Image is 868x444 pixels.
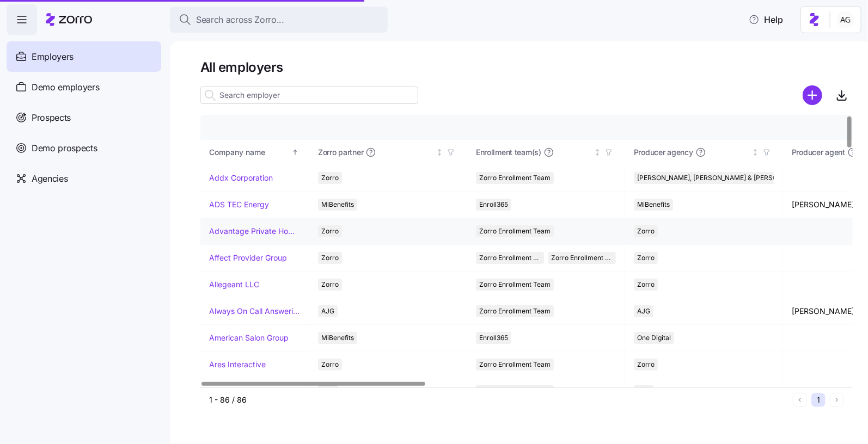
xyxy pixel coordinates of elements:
span: Zorro Enrollment Team [479,359,551,371]
a: Agencies [7,163,161,194]
span: Enroll365 [479,199,508,211]
div: Company name [209,146,290,158]
span: Zorro Enrollment Experts [552,252,613,264]
span: Zorro Enrollment Team [479,305,551,317]
span: Zorro Enrollment Team [479,252,541,264]
th: Zorro partnerNot sorted [309,140,467,165]
button: 1 [811,393,826,407]
span: Help [749,13,783,26]
span: Zorro [637,279,655,291]
span: One Digital [637,332,671,344]
span: Prospects [32,111,71,125]
span: Enroll365 [479,332,508,344]
span: Zorro [321,359,339,371]
span: Enrollment team(s) [476,147,541,158]
span: Zorro [321,172,339,184]
h1: All employers [200,59,853,76]
a: Advantage Private Home Care [209,226,300,237]
span: Demo prospects [32,141,97,155]
a: ADS TEC Energy [209,199,269,210]
span: Search across Zorro... [196,13,284,27]
th: Producer agencyNot sorted [625,140,783,165]
span: Producer agent [792,147,845,158]
th: Company nameSorted ascending [200,140,309,165]
span: Zorro [321,252,339,264]
span: Employers [32,50,74,64]
input: Search employer [200,87,418,104]
button: Next page [830,393,844,407]
a: Demo prospects [7,133,161,163]
a: Demo employers [7,72,161,102]
a: Allegeant LLC [209,279,259,290]
div: 1 - 86 / 86 [209,394,788,405]
span: Zorro [637,252,655,264]
span: MiBenefits [321,332,354,344]
svg: add icon [803,85,822,105]
span: Zorro Enrollment Team [479,279,551,291]
span: MiBenefits [637,199,670,211]
button: Help [740,9,792,30]
span: Zorro partner [318,147,363,158]
a: American Salon Group [209,332,289,343]
span: Agencies [32,172,68,186]
span: AJG [637,305,650,317]
a: Employers [7,41,161,72]
div: Not sorted [436,149,443,156]
span: Zorro [637,225,655,237]
span: Zorro Enrollment Team [479,225,551,237]
span: Zorro Enrollment Team [479,172,551,184]
div: Not sorted [751,149,759,156]
div: Sorted ascending [291,149,299,156]
th: Enrollment team(s)Not sorted [467,140,625,165]
a: Affect Provider Group [209,252,287,263]
span: MiBenefits [321,199,354,211]
a: Addx Corporation [209,172,273,183]
span: Zorro [637,359,655,371]
span: Zorro [321,279,339,291]
div: Not sorted [594,149,601,156]
button: Previous page [793,393,807,407]
span: AJG [321,305,334,317]
button: Search across Zorro... [170,7,388,33]
a: Always On Call Answering Service [209,306,300,317]
span: [PERSON_NAME], [PERSON_NAME] & [PERSON_NAME] [637,172,806,184]
img: 5fc55c57e0610270ad857448bea2f2d5 [837,11,854,28]
a: Prospects [7,102,161,133]
span: Zorro [321,225,339,237]
span: Producer agency [634,147,693,158]
a: Ares Interactive [209,359,266,370]
span: Demo employers [32,81,100,94]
